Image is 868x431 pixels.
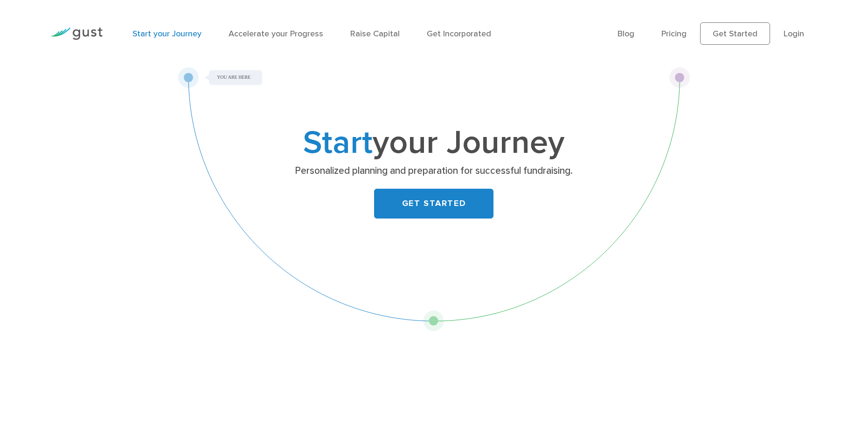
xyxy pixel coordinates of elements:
a: Blog [618,29,634,39]
a: Pricing [661,29,687,39]
img: Gust Logo [50,27,103,40]
p: Personalized planning and preparation for successful fundraising. [253,164,615,178]
h1: your Journey [250,128,618,158]
a: Get Incorporated [427,29,491,39]
a: Raise Capital [350,29,400,39]
a: GET STARTED [374,189,493,219]
span: Start [303,123,373,162]
a: Get Started [700,22,770,45]
a: Start your Journey [132,29,201,39]
a: Login [784,29,804,39]
a: Accelerate your Progress [229,29,323,39]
